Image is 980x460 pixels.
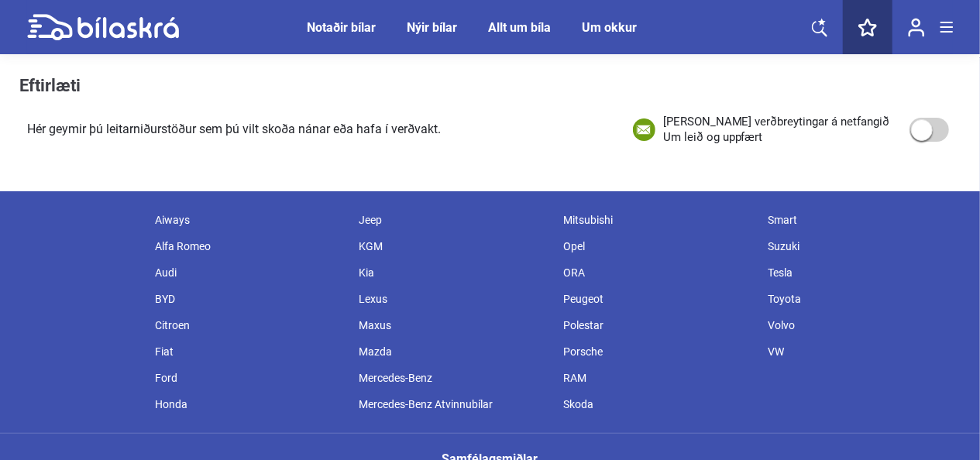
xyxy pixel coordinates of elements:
[147,259,352,286] div: Audi
[555,233,760,259] div: Opel
[663,114,902,145] div: [PERSON_NAME] verðbreytingar á netfangið Um leið og uppfært
[555,259,760,286] div: ORA
[352,233,556,259] div: KGM
[147,391,352,417] div: Honda
[308,20,377,35] a: Notaðir bílar
[555,338,760,365] div: Porsche
[352,259,556,286] div: Kia
[555,286,760,312] div: Peugeot
[908,18,925,37] img: user-login.svg
[27,120,583,139] div: Hér geymir þú leitarniðurstöður sem þú vilt skoða nánar eða hafa í verðvakt.
[489,20,552,35] a: Allt um bíla
[555,365,760,391] div: RAM
[147,365,352,391] div: Ford
[760,259,965,286] div: Tesla
[352,207,556,233] div: Jeep
[352,365,556,391] div: Mercedes-Benz
[760,233,965,259] div: Suzuki
[147,312,352,338] div: Citroen
[555,391,760,417] div: Skoda
[352,391,556,417] div: Mercedes-Benz Atvinnubílar
[19,77,961,94] h1: Eftirlæti
[760,286,965,312] div: Toyota
[147,338,352,365] div: Fiat
[555,312,760,338] div: Polestar
[583,20,638,35] a: Um okkur
[147,233,352,259] div: Alfa Romeo
[760,338,965,365] div: VW
[760,312,965,338] div: Volvo
[147,286,352,312] div: BYD
[760,207,965,233] div: Smart
[555,207,760,233] div: Mitsubishi
[352,312,556,338] div: Maxus
[352,338,556,365] div: Mazda
[407,20,458,35] a: Nýir bílar
[352,286,556,312] div: Lexus
[147,207,352,233] div: Aiways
